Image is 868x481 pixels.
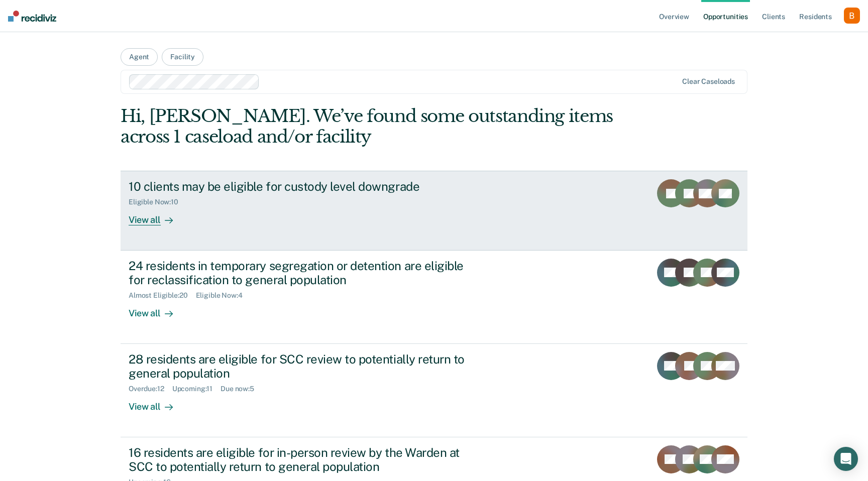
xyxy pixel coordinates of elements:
[121,48,158,66] button: Agent
[129,206,185,226] div: View all
[129,300,185,319] div: View all
[834,447,858,471] div: Open Intercom Messenger
[162,48,203,66] button: Facility
[8,11,56,22] img: Recidiviz
[221,385,262,393] div: Due now : 5
[129,179,481,194] div: 10 clients may be eligible for custody level downgrade
[172,385,221,393] div: Upcoming : 11
[129,198,186,206] div: Eligible Now : 10
[682,77,735,86] div: Clear caseloads
[129,393,185,413] div: View all
[129,291,196,300] div: Almost Eligible : 20
[121,171,747,250] a: 10 clients may be eligible for custody level downgradeEligible Now:10View all
[121,344,747,437] a: 28 residents are eligible for SCC review to potentially return to general populationOverdue:12Upc...
[129,259,481,288] div: 24 residents in temporary segregation or detention are eligible for reclassification to general p...
[129,352,481,381] div: 28 residents are eligible for SCC review to potentially return to general population
[121,251,747,344] a: 24 residents in temporary segregation or detention are eligible for reclassification to general p...
[129,385,172,393] div: Overdue : 12
[129,445,481,474] div: 16 residents are eligible for in-person review by the Warden at SCC to potentially return to gene...
[121,106,622,147] div: Hi, [PERSON_NAME]. We’ve found some outstanding items across 1 caseload and/or facility
[196,291,251,300] div: Eligible Now : 4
